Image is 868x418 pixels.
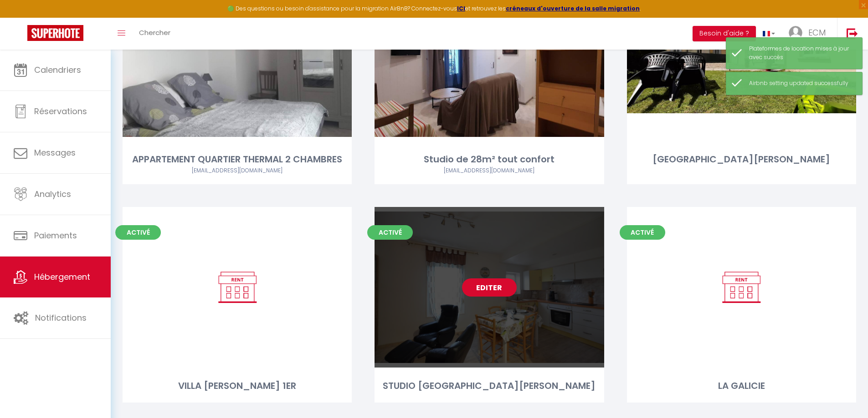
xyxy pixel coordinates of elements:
a: Chercher [132,18,177,50]
span: Réservations [34,106,87,117]
span: Chercher [139,28,170,37]
a: ICI [457,5,465,12]
iframe: Chat [829,377,861,411]
div: Plateformes de location mises à jour avec succès [749,45,853,62]
img: logout [847,28,858,39]
span: Activé [115,225,161,240]
span: Activé [367,225,413,240]
span: Messages [34,147,76,158]
div: Airbnb [375,166,604,175]
span: Notifications [35,312,87,323]
span: ECM [808,27,826,38]
a: créneaux d'ouverture de la salle migration [506,5,640,12]
button: Besoin d'aide ? [693,26,756,41]
span: Paiements [34,230,77,241]
img: ... [789,26,802,40]
div: Airbnb [123,166,352,175]
span: Hébergement [34,271,90,282]
div: Airbnb setting updated successfully [749,79,853,88]
span: Analytics [34,188,71,200]
span: Calendriers [34,64,81,76]
span: Activé [620,225,665,240]
div: STUDIO [GEOGRAPHIC_DATA][PERSON_NAME] [375,379,604,393]
div: Studio de 28m² tout confort [375,152,604,166]
img: Super Booking [27,25,83,41]
div: APPARTEMENT QUARTIER THERMAL 2 CHAMBRES [123,152,352,166]
div: LA GALICIE [627,379,856,393]
div: [GEOGRAPHIC_DATA][PERSON_NAME] [627,152,856,166]
div: VILLA [PERSON_NAME] 1ER [123,379,352,393]
a: Editer [462,278,517,297]
a: ... ECM [782,18,837,50]
button: Ouvrir le widget de chat LiveChat [7,4,35,31]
